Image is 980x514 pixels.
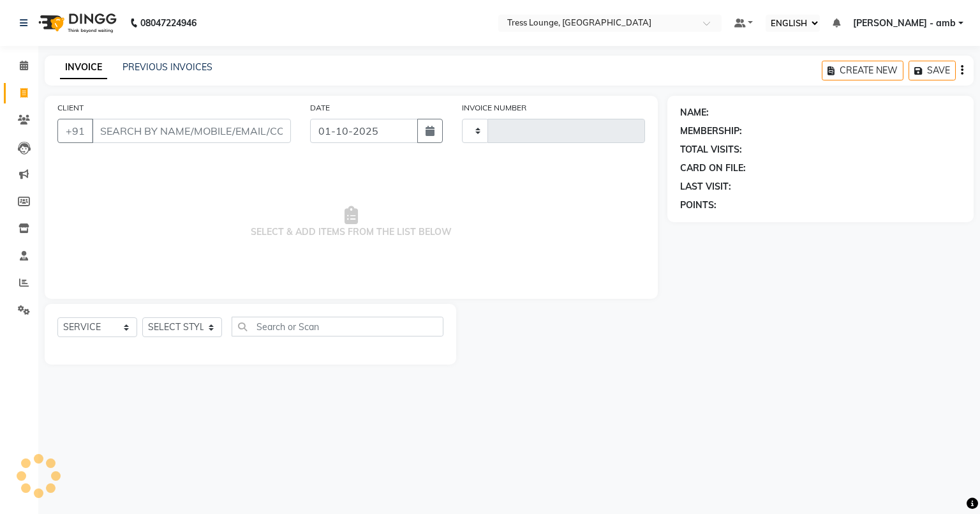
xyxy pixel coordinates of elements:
[232,317,443,336] input: Search or Scan
[909,61,956,80] button: SAVE
[310,102,330,114] label: DATE
[140,5,197,41] b: 08047224946
[822,61,903,80] button: CREATE NEW
[57,119,93,143] button: +91
[680,162,746,175] div: CARD ON FILE:
[680,125,742,138] div: MEMBERSHIP:
[92,119,291,143] input: SEARCH BY NAME/MOBILE/EMAIL/CODE
[680,199,716,212] div: POINTS:
[680,106,709,119] div: NAME:
[57,102,84,114] label: CLIENT
[462,102,526,114] label: INVOICE NUMBER
[122,61,212,73] a: PREVIOUS INVOICES
[853,17,956,30] span: [PERSON_NAME] - amb
[680,143,742,156] div: TOTAL VISITS:
[680,180,731,193] div: LAST VISIT:
[60,56,107,79] a: INVOICE
[33,5,120,41] img: logo
[57,158,645,286] span: SELECT & ADD ITEMS FROM THE LIST BELOW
